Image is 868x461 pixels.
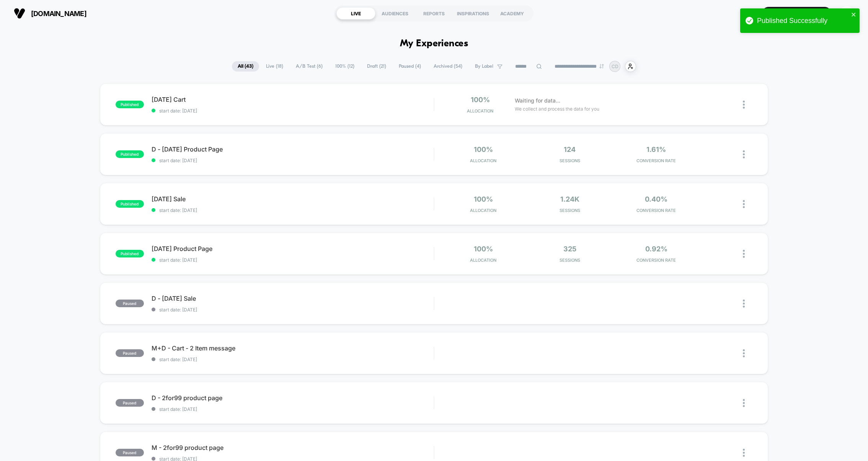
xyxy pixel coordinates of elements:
img: close [743,449,745,457]
span: D - [DATE] Product Page [152,145,434,153]
h1: My Experiences [400,38,468,49]
span: 100% [474,195,493,203]
span: 100% [471,96,490,104]
p: CD [612,64,618,69]
span: A/B Test ( 6 ) [290,61,328,72]
img: close [743,399,745,407]
span: published [116,200,144,208]
span: paused [116,349,144,357]
div: INSPIRATIONS [454,7,493,20]
span: start date: [DATE] [152,307,434,313]
span: 1.24k [560,195,579,203]
span: CONVERSION RATE [615,257,698,263]
span: Draft ( 21 ) [361,61,392,72]
button: CD [837,6,857,21]
span: Waiting for data... [515,96,560,105]
div: CD [839,6,854,21]
span: paused [116,300,144,307]
span: start date: [DATE] [152,357,434,362]
span: D - [DATE] Sale [152,295,434,302]
span: paused [116,399,144,407]
span: Allocation [467,108,493,114]
img: close [743,101,745,109]
span: published [116,250,144,257]
span: By Label [475,64,493,69]
span: Live ( 18 ) [260,61,289,72]
span: 1.61% [646,145,666,153]
span: We collect and process the data for you [515,105,599,112]
span: [DOMAIN_NAME] [31,10,86,18]
span: D - 2for99 product page [152,394,434,402]
img: close [743,349,745,357]
button: [DOMAIN_NAME] [11,7,89,20]
span: CONVERSION RATE [615,208,698,213]
img: close [743,150,745,158]
span: start date: [DATE] [152,406,434,412]
span: Paused ( 4 ) [393,61,427,72]
div: ACADEMY [493,7,532,20]
div: LIVE [336,7,375,20]
img: end [599,64,604,68]
span: 124 [564,145,576,153]
span: Allocation [470,257,496,263]
span: 0.92% [645,245,667,253]
span: paused [116,449,144,456]
button: close [851,11,857,19]
span: [DATE] Sale [152,195,434,203]
span: start date: [DATE] [152,158,434,163]
div: Published Successfully [757,17,849,25]
span: published [116,101,144,108]
div: AUDIENCES [375,7,414,20]
span: Sessions [529,208,611,213]
img: close [743,300,745,308]
span: M+D - Cart - 2 Item message [152,344,434,352]
span: M - 2for99 product page [152,444,434,451]
img: close [743,250,745,258]
span: Archived ( 54 ) [428,61,468,72]
span: 100% ( 12 ) [330,61,360,72]
span: Sessions [529,257,611,263]
span: Allocation [470,208,496,213]
span: [DATE] Cart [152,96,434,103]
span: 100% [474,145,493,153]
span: start date: [DATE] [152,108,434,114]
span: published [116,150,144,158]
span: Allocation [470,158,496,163]
div: REPORTS [414,7,454,20]
span: 100% [474,245,493,253]
span: [DATE] Product Page [152,245,434,252]
span: start date: [DATE] [152,257,434,263]
img: Visually logo [14,8,25,19]
img: close [743,200,745,208]
span: 325 [563,245,576,253]
span: CONVERSION RATE [615,158,698,163]
span: 0.40% [645,195,667,203]
span: start date: [DATE] [152,207,434,213]
span: All ( 43 ) [232,61,259,72]
span: Sessions [529,158,611,163]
